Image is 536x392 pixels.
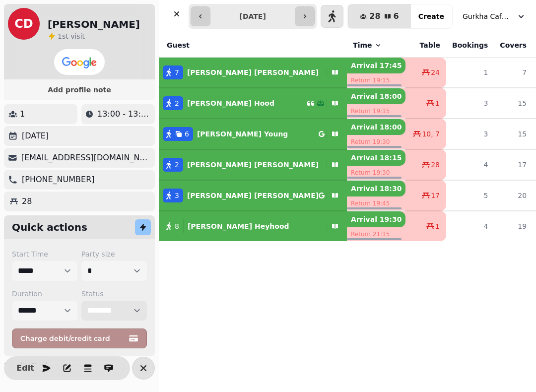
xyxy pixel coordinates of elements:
label: Duration [12,289,77,299]
p: Return 19:15 [347,73,405,87]
span: 17 [431,191,440,200]
span: Gurkha Cafe & Restauarant [463,11,512,21]
p: visit [58,31,85,41]
th: Guest [159,33,347,58]
td: 15 [494,88,533,119]
p: [PERSON_NAME] Young [197,129,288,139]
span: Time [353,40,372,50]
p: 28 [22,196,32,207]
span: Create [418,13,444,20]
td: 19 [494,211,533,241]
p: [PERSON_NAME] [PERSON_NAME] [187,160,319,170]
p: Arrival 18:15 [347,150,405,166]
td: 3 [446,88,494,119]
th: Covers [494,33,533,58]
button: Edit [15,358,35,378]
p: [PERSON_NAME] [PERSON_NAME] [187,191,319,200]
span: 1 [435,98,440,108]
span: 2 [175,98,179,108]
span: 6 [394,12,399,20]
button: 7[PERSON_NAME] [PERSON_NAME] [159,61,347,84]
button: 2[PERSON_NAME] [PERSON_NAME] [159,153,347,177]
td: 1 [446,58,494,88]
p: Return 21:15 [347,227,405,241]
span: 1 [58,32,62,40]
span: 3 [175,191,179,200]
span: Add profile note [16,86,143,93]
td: 7 [494,58,533,88]
button: Time [353,40,382,50]
span: Edit [19,364,31,372]
span: st [62,32,70,40]
span: 6 [185,129,189,139]
h2: [PERSON_NAME] [48,17,140,31]
p: 13:00 - 13:45 [97,108,151,120]
p: Arrival 19:30 [347,211,405,227]
td: 3 [446,119,494,149]
span: 7 [175,67,179,77]
td: 15 [494,119,533,149]
label: Status [81,289,147,299]
p: Return 19:45 [347,196,405,210]
button: 8[PERSON_NAME] Heyhood [159,214,347,238]
span: 28 [369,12,380,20]
td: 5 [446,180,494,211]
td: 20 [494,180,533,211]
span: 2 [175,160,179,170]
button: Add profile note [8,83,151,96]
p: [EMAIL_ADDRESS][DOMAIN_NAME] [21,152,151,164]
span: CD [14,18,33,30]
p: Arrival 18:00 [347,88,405,104]
span: Charge debit/credit card [20,335,127,342]
p: [PHONE_NUMBER] [22,174,95,186]
button: 2[PERSON_NAME] Hood [159,91,347,115]
th: Table [405,33,446,58]
span: 8 [175,221,179,231]
label: Start Time [12,249,77,259]
p: [DATE] [22,130,49,142]
td: 17 [494,149,533,180]
button: 3[PERSON_NAME] [PERSON_NAME] [159,184,347,207]
p: Return 19:30 [347,166,405,180]
p: 1 [20,108,25,120]
th: Bookings [446,33,494,58]
span: 10, 7 [422,129,440,139]
span: 28 [431,160,440,170]
button: Create [410,4,452,28]
button: 286 [348,4,410,28]
p: Arrival 18:30 [347,181,405,196]
p: [PERSON_NAME] Heyhood [188,221,289,231]
label: Party size [81,249,147,259]
td: 4 [446,149,494,180]
span: 24 [431,67,440,77]
button: Gurkha Cafe & Restauarant [457,7,532,25]
td: 4 [446,211,494,241]
p: Return 19:15 [347,104,405,118]
span: 1 [435,221,440,231]
p: [PERSON_NAME] [PERSON_NAME] [187,67,319,77]
p: Arrival 17:45 [347,58,405,73]
h2: Quick actions [12,220,87,234]
button: 6[PERSON_NAME] Young [159,122,347,146]
p: Return 19:30 [347,135,405,149]
button: Charge debit/credit card [12,328,147,348]
p: Arrival 18:00 [347,119,405,135]
p: [PERSON_NAME] Hood [187,98,274,108]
